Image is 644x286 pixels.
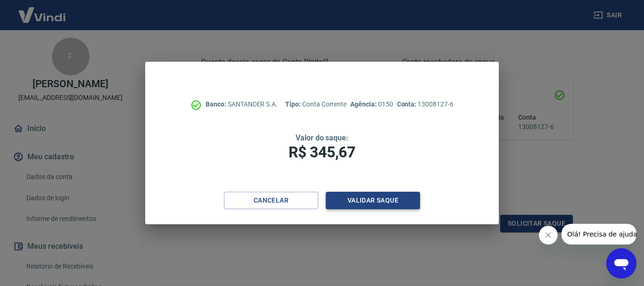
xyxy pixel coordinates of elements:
span: Conta: [397,100,418,108]
button: Cancelar [224,192,318,209]
span: R$ 345,67 [289,143,355,161]
button: Validar saque [326,192,420,209]
iframe: Botão para abrir a janela de mensagens [606,248,636,278]
iframe: Fechar mensagem [539,226,558,245]
p: 13008127-6 [397,99,454,109]
span: Agência: [350,100,378,108]
iframe: Mensagem da empresa [561,224,636,245]
span: Olá! Precisa de ajuda? [6,7,79,14]
p: Conta Corrente [285,99,347,109]
p: SANTANDER S.A. [206,99,278,109]
span: Tipo: [285,100,302,108]
span: Valor do saque: [296,133,348,142]
p: 0150 [350,99,393,109]
span: Banco: [206,100,228,108]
